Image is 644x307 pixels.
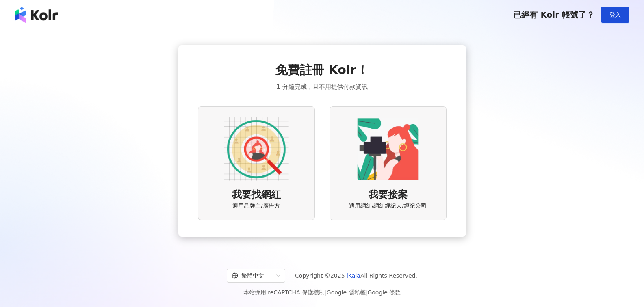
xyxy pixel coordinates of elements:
span: 免費註冊 Kolr！ [275,61,369,79]
span: 已經有 Kolr 帳號了？ [513,10,594,20]
span: 登入 [609,11,621,18]
span: 適用網紅/網紅經紀人/經紀公司 [349,202,427,210]
a: iKala [347,272,360,279]
span: 本站採用 reCAPTCHA 保護機制 [243,287,401,297]
span: 我要找網紅 [232,188,281,202]
a: Google 隱私權 [327,289,366,296]
img: logo [15,7,58,23]
span: 我要接案 [369,188,408,202]
img: KOL identity option [356,116,421,182]
span: 適用品牌主/廣告方 [232,202,280,210]
span: Copyright © 2025 All Rights Reserved. [295,271,417,281]
span: 1 分鐘完成，且不用提供付款資訊 [276,82,367,92]
button: 登入 [601,7,629,23]
span: | [366,289,368,296]
a: Google 條款 [367,289,401,296]
img: AD identity option [224,116,289,182]
div: 繁體中文 [232,269,273,282]
span: | [325,289,327,296]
